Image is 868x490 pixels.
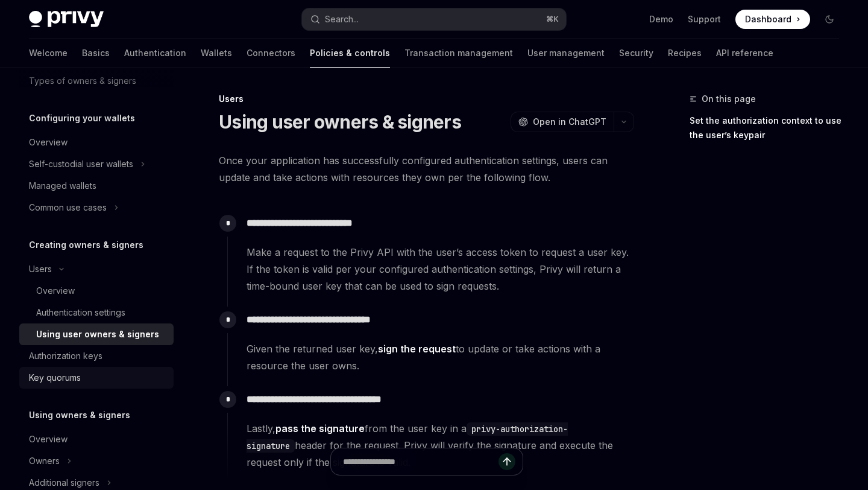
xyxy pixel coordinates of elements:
span: Make a request to the Privy API with the user’s access token to request a user key. If the token ... [247,244,634,294]
span: Given the returned user key, to update or take actions with a resource the user owns. [247,340,634,374]
a: Authorization keys [19,345,174,367]
span: Dashboard [745,13,791,25]
a: Welcome [29,39,68,68]
div: Overview [29,432,68,447]
a: Basics [82,39,110,68]
div: Additional signers [29,476,99,490]
a: Set the authorization context to use the user’s keypair [690,111,849,145]
div: Search... [325,12,359,27]
button: Open in ChatGPT [511,112,614,132]
a: Authentication [124,39,186,68]
div: Overview [29,135,68,150]
a: Connectors [247,39,295,68]
a: Overview [19,280,174,302]
a: Wallets [201,39,232,68]
a: Security [619,39,653,68]
div: Using user owners & signers [36,327,159,342]
a: Recipes [668,39,702,68]
a: Authentication settings [19,302,174,323]
a: Managed wallets [19,175,174,197]
a: Support [688,13,721,25]
img: dark logo [29,11,104,28]
a: Overview [19,132,174,153]
button: Send message [498,453,515,470]
h5: Configuring your wallets [29,111,135,126]
a: Key quorums [19,367,174,389]
a: API reference [716,39,773,68]
div: Self-custodial user wallets [29,157,133,171]
div: Authorization keys [29,349,102,363]
a: Using user owners & signers [19,323,174,345]
a: Overview [19,428,174,450]
div: Managed wallets [29,179,96,193]
a: sign the request [378,343,456,355]
a: Transaction management [404,39,513,68]
span: Open in ChatGPT [533,116,606,128]
a: Dashboard [735,10,810,29]
a: User management [527,39,605,68]
div: Users [29,262,52,276]
h5: Using owners & signers [29,408,130,422]
div: Common use cases [29,200,107,215]
button: Search...⌘K [302,8,565,30]
span: ⌘ K [546,14,559,24]
div: Users [219,93,634,105]
a: Policies & controls [310,39,390,68]
div: Owners [29,454,60,468]
div: Authentication settings [36,305,125,320]
span: Once your application has successfully configured authentication settings, users can update and t... [219,152,634,186]
div: Key quorums [29,371,81,385]
h5: Creating owners & signers [29,238,143,252]
h1: Using user owners & signers [219,111,461,133]
span: Lastly, from the user key in a header for the request. Privy will verify the signature and execut... [247,420,634,471]
span: On this page [702,92,756,106]
button: Toggle dark mode [820,10,839,29]
a: Demo [649,13,673,25]
a: pass the signature [275,422,365,435]
div: Overview [36,284,75,298]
